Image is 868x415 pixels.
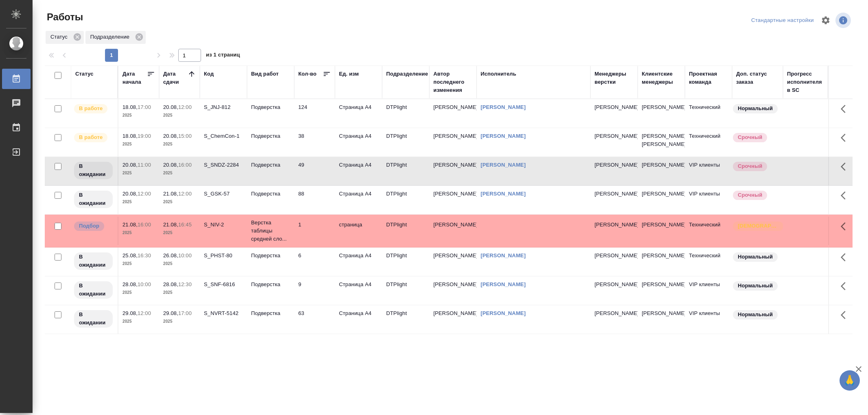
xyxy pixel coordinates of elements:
[178,310,192,316] p: 17:00
[298,70,317,78] div: Кол-во
[90,33,132,41] p: Подразделение
[595,132,634,140] p: [PERSON_NAME]
[738,191,762,199] p: Срочный
[163,222,178,228] p: 21.08,
[481,252,526,259] a: [PERSON_NAME]
[251,132,290,140] p: Подверстка
[382,276,429,305] td: DTPlight
[178,222,192,228] p: 16:45
[45,11,83,24] span: Работы
[429,305,477,334] td: [PERSON_NAME]
[836,128,855,148] button: Здесь прячутся важные кнопки
[73,280,114,300] div: Исполнитель назначен, приступать к работе пока рано
[843,372,857,389] span: 🙏
[138,133,151,139] p: 19:00
[178,104,192,110] p: 12:00
[294,157,335,185] td: 49
[294,99,335,128] td: 124
[433,70,472,94] div: Автор последнего изменения
[638,276,685,305] td: [PERSON_NAME]
[685,276,732,305] td: VIP клиенты
[429,248,477,276] td: [PERSON_NAME]
[382,248,429,276] td: DTPlight
[122,317,155,326] p: 2025
[481,191,526,197] a: [PERSON_NAME]
[79,222,99,230] p: Подбор
[138,162,151,168] p: 11:00
[163,289,196,297] p: 2025
[689,70,728,86] div: Проектная команда
[335,186,382,214] td: Страница А4
[836,186,855,205] button: Здесь прячутся важные кнопки
[382,128,429,156] td: DTPlight
[204,70,214,78] div: Код
[163,229,196,237] p: 2025
[122,252,138,259] p: 25.08,
[204,103,243,111] div: S_JNJ-812
[294,217,335,245] td: 1
[251,103,290,111] p: Подверстка
[835,13,853,28] span: Посмотреть информацию
[122,111,155,120] p: 2025
[85,31,146,44] div: Подразделение
[429,186,477,214] td: [PERSON_NAME]
[122,140,155,148] p: 2025
[122,191,138,197] p: 20.08,
[122,169,155,177] p: 2025
[836,276,855,296] button: Здесь прячутся важные кнопки
[595,190,634,198] p: [PERSON_NAME]
[429,157,477,185] td: [PERSON_NAME]
[335,305,382,334] td: Страница А4
[294,305,335,334] td: 63
[738,311,773,319] p: Нормальный
[138,222,151,228] p: 16:00
[685,157,732,185] td: VIP клиенты
[122,289,155,297] p: 2025
[836,305,855,325] button: Здесь прячутся важные кнопки
[335,276,382,305] td: Страница А4
[138,252,151,259] p: 16:30
[836,217,855,236] button: Здесь прячутся важные кнопки
[251,280,290,289] p: Подверстка
[294,248,335,276] td: 6
[75,70,94,78] div: Статус
[50,33,70,41] p: Статус
[251,309,290,317] p: Подверстка
[595,309,634,317] p: [PERSON_NAME]
[122,310,138,316] p: 29.08,
[738,222,778,230] p: [DEMOGRAPHIC_DATA]
[429,217,477,245] td: [PERSON_NAME]
[638,186,685,214] td: [PERSON_NAME]
[382,186,429,214] td: DTPlight
[122,133,138,139] p: 18.08,
[122,198,155,206] p: 2025
[836,248,855,267] button: Здесь прячутся важные кнопки
[204,161,243,169] div: S_SNDZ-2284
[138,104,151,110] p: 17:00
[736,70,779,86] div: Доп. статус заказа
[481,281,526,287] a: [PERSON_NAME]
[122,222,138,228] p: 21.08,
[204,252,243,260] div: S_PHST-80
[163,140,196,148] p: 2025
[738,282,773,290] p: Нормальный
[138,191,151,197] p: 12:00
[138,281,151,287] p: 10:00
[685,186,732,214] td: VIP клиенты
[429,99,477,128] td: [PERSON_NAME]
[163,169,196,177] p: 2025
[836,157,855,176] button: Здесь прячутся важные кнопки
[738,133,762,141] p: Срочный
[382,217,429,245] td: DTPlight
[163,162,178,168] p: 20.08,
[204,221,243,229] div: S_NIV-2
[836,99,855,119] button: Здесь прячутся важные кнопки
[122,229,155,237] p: 2025
[122,281,138,287] p: 28.08,
[738,253,773,261] p: Нормальный
[163,104,178,110] p: 20.08,
[738,162,762,170] p: Срочный
[481,310,526,316] a: [PERSON_NAME]
[738,104,773,113] p: Нормальный
[79,104,103,113] p: В работе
